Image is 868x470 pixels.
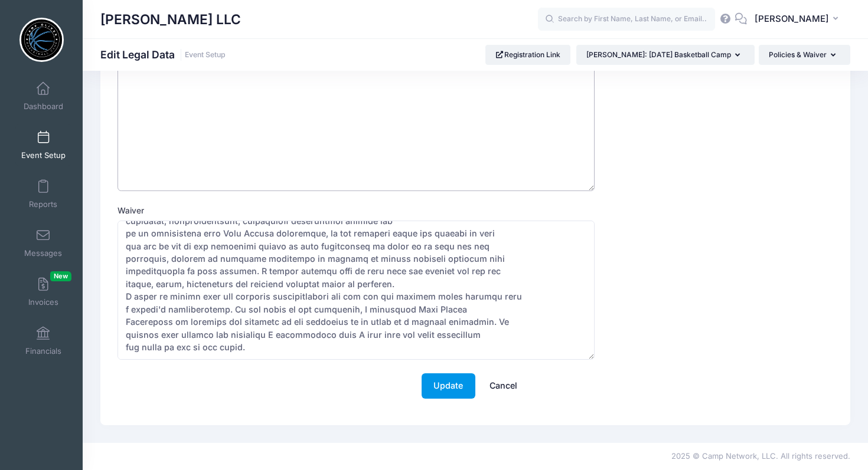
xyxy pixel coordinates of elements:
button: [PERSON_NAME]: [DATE] Basketball Camp [576,45,755,65]
button: Update [422,373,475,399]
button: [PERSON_NAME] [747,6,850,33]
img: Camp Oliver LLC [19,18,64,62]
a: InvoicesNew [15,271,71,313]
a: Financials [15,320,71,361]
span: [PERSON_NAME] [755,12,829,25]
a: Cancel [478,373,530,399]
span: Reports [29,199,57,209]
a: Registration Link [485,45,571,65]
span: Dashboard [24,101,63,111]
label: Waiver [118,205,296,216]
h1: [PERSON_NAME] LLC [100,6,241,33]
span: New [50,271,71,281]
button: Policies & Waiver [759,45,850,65]
span: 2025 © Camp Network, LLC. All rights reserved. [671,451,850,461]
a: Messages [15,222,71,264]
span: Messages [24,248,62,258]
span: [PERSON_NAME]: [DATE] Basketball Camp [586,50,731,59]
input: Search by First Name, Last Name, or Email... [538,8,715,31]
a: Reports [15,173,71,215]
span: Financials [25,346,61,356]
h1: Edit Legal Data [100,48,226,61]
a: Event Setup [185,51,226,60]
span: Event Setup [21,150,66,160]
span: Invoices [28,297,58,307]
a: Dashboard [15,75,71,117]
a: Event Setup [15,124,71,166]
